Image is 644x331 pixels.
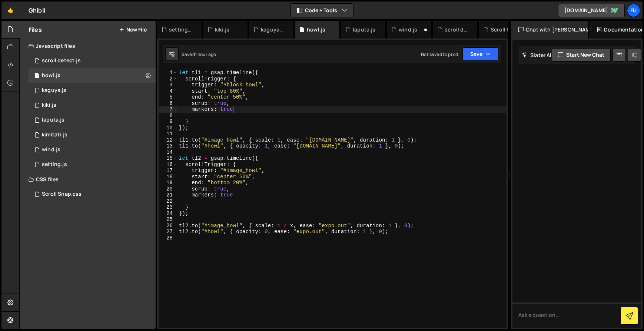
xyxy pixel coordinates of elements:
div: 28 [159,235,177,241]
div: howl.js [42,72,60,79]
div: scroll detect.js [29,53,158,68]
button: Start new chat [552,48,611,62]
div: 19 [159,180,177,186]
span: 1 [35,73,39,79]
div: 17 [159,168,177,174]
div: 2 [159,76,177,82]
div: 1 [159,70,177,76]
div: Documentation [589,21,643,39]
button: Save [462,47,498,61]
div: 17069/47030.js [29,83,158,98]
div: 7 [159,106,177,113]
a: Fu [627,4,640,17]
div: 6 [159,100,177,107]
div: 1 hour ago [195,51,216,57]
div: kiki.js [42,102,56,109]
div: 26 [159,223,177,229]
h2: Files [29,26,42,34]
div: laputa.js [42,117,64,123]
button: Code + Tools [291,4,353,17]
div: Not saved to prod [421,51,458,57]
div: CSS files [20,172,156,187]
div: 23 [159,204,177,211]
div: 13 [159,143,177,149]
a: 🤙 [1,1,20,19]
div: 22 [159,198,177,205]
div: laputa.js [353,26,375,33]
h2: Slater AI [522,52,552,59]
div: 12 [159,137,177,143]
div: scroll detect.js [42,57,81,64]
div: 21 [159,192,177,198]
div: kimitati.js [29,128,158,142]
div: setting.js [169,26,193,33]
div: howl.js [307,26,325,33]
div: 11 [159,131,177,137]
div: kaguya.js [42,87,66,94]
div: 18 [159,174,177,180]
div: Saved [182,51,216,57]
div: Scroll Snap.css [491,26,514,33]
div: 17069/46980.css [29,187,158,202]
div: Chat with [PERSON_NAME] [511,21,588,39]
div: 20 [159,186,177,192]
div: 16 [159,162,177,168]
div: 14 [159,149,177,156]
div: 17069/47031.js [29,98,158,113]
div: 3 [159,82,177,88]
div: Scroll Snap.css [42,191,82,198]
div: 17069/47032.js [29,157,158,172]
div: 15 [159,155,177,162]
div: kimitati.js [42,132,67,138]
div: 25 [159,216,177,223]
a: [DOMAIN_NAME] [558,4,625,17]
div: Javascript files [20,39,156,53]
div: 17069/47028.js [29,113,158,128]
div: kiki.js [215,26,229,33]
div: scroll detect.js [445,26,468,33]
div: 17069/47029.js [29,68,158,83]
div: wind.js [42,146,60,153]
div: 4 [159,88,177,95]
div: 27 [159,229,177,235]
div: setting.js [42,161,67,168]
button: New File [119,27,147,33]
div: 24 [159,211,177,217]
div: wind.js [399,26,417,33]
div: 8 [159,113,177,119]
div: 9 [159,119,177,125]
div: 10 [159,125,177,131]
div: 17069/47026.js [29,142,158,157]
div: kaguya.js [261,26,285,33]
div: Ghibli [29,6,45,15]
div: 5 [159,94,177,100]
